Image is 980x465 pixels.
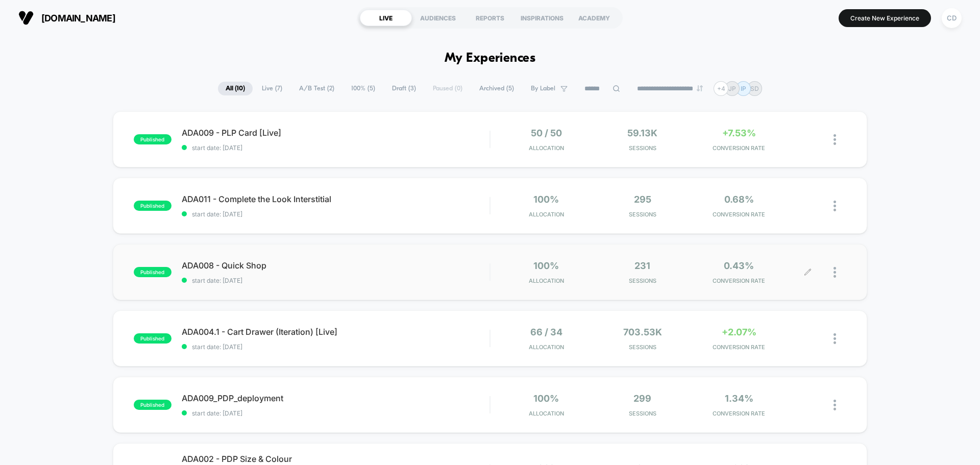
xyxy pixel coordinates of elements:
[18,10,34,26] img: Visually logo
[722,327,756,337] span: +2.07%
[464,10,516,26] div: REPORTS
[627,128,657,138] span: 59.13k
[722,128,756,138] span: +7.53%
[533,260,559,271] span: 100%
[182,128,489,138] span: ADA009 - PLP Card [Live]
[728,85,736,92] p: JP
[634,194,651,205] span: 295
[134,267,171,277] span: published
[834,201,836,211] img: close
[134,201,171,211] span: published
[725,393,753,404] span: 1.34%
[182,327,489,337] span: ADA004.1 - Cart Drawer (Iteration) [Live]
[597,344,689,351] span: Sessions
[693,277,785,284] span: CONVERSION RATE
[134,400,171,410] span: published
[741,85,746,92] p: IP
[697,85,703,91] img: end
[182,277,489,284] span: start date: [DATE]
[291,82,342,95] span: A/B Test ( 2 )
[182,454,489,464] span: ADA002 - PDP Size & Colour
[693,410,785,417] span: CONVERSION RATE
[360,10,412,26] div: LIVE
[942,8,962,28] div: CD
[568,10,620,26] div: ACADEMY
[15,10,118,26] button: [DOMAIN_NAME]
[344,82,383,95] span: 100% ( 5 )
[530,327,562,337] span: 66 / 34
[182,409,489,417] span: start date: [DATE]
[182,210,489,218] span: start date: [DATE]
[529,344,564,351] span: Allocation
[839,9,931,27] button: Create New Experience
[623,327,662,337] span: 703.53k
[134,134,171,144] span: published
[516,10,568,26] div: INSPIRATIONS
[597,277,689,284] span: Sessions
[693,144,785,152] span: CONVERSION RATE
[182,194,489,204] span: ADA011 - Complete the Look Interstitial
[182,260,489,271] span: ADA008 - Quick Shop
[445,51,536,66] h1: My Experiences
[182,393,489,403] span: ADA009_PDP_deployment
[182,144,489,152] span: start date: [DATE]
[597,410,689,417] span: Sessions
[134,333,171,344] span: published
[529,144,564,152] span: Allocation
[529,277,564,284] span: Allocation
[529,410,564,417] span: Allocation
[182,343,489,351] span: start date: [DATE]
[254,82,290,95] span: Live ( 7 )
[834,333,836,344] img: close
[218,82,253,95] span: All ( 10 )
[724,194,754,205] span: 0.68%
[834,400,836,410] img: close
[693,344,785,351] span: CONVERSION RATE
[597,144,689,152] span: Sessions
[633,393,651,404] span: 299
[597,211,689,218] span: Sessions
[384,82,424,95] span: Draft ( 3 )
[939,8,965,29] button: CD
[834,134,836,145] img: close
[531,85,555,92] span: By Label
[533,393,559,404] span: 100%
[533,194,559,205] span: 100%
[412,10,464,26] div: AUDIENCES
[41,13,115,23] span: [DOMAIN_NAME]
[634,260,650,271] span: 231
[724,260,754,271] span: 0.43%
[834,267,836,278] img: close
[531,128,562,138] span: 50 / 50
[693,211,785,218] span: CONVERSION RATE
[529,211,564,218] span: Allocation
[714,81,728,96] div: + 4
[750,85,759,92] p: SD
[472,82,522,95] span: Archived ( 5 )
